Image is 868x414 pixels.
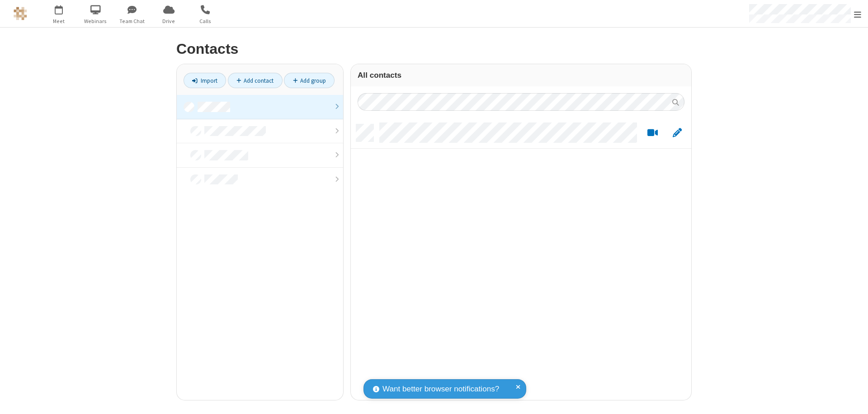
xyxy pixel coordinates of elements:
img: QA Selenium DO NOT DELETE OR CHANGE [14,7,27,20]
span: Meet [42,17,76,25]
span: Want better browser notifications? [382,383,499,395]
h3: All contacts [358,71,684,80]
span: Team Chat [115,17,149,25]
div: grid [351,118,691,400]
button: Start a video meeting [644,127,661,139]
span: Webinars [79,17,113,25]
span: Drive [152,17,186,25]
h2: Contacts [176,41,692,57]
a: Import [184,73,226,88]
span: Calls [189,17,222,25]
iframe: Chat [845,390,861,408]
a: Add group [284,73,335,88]
button: Edit [668,127,686,139]
a: Add contact [228,73,283,88]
